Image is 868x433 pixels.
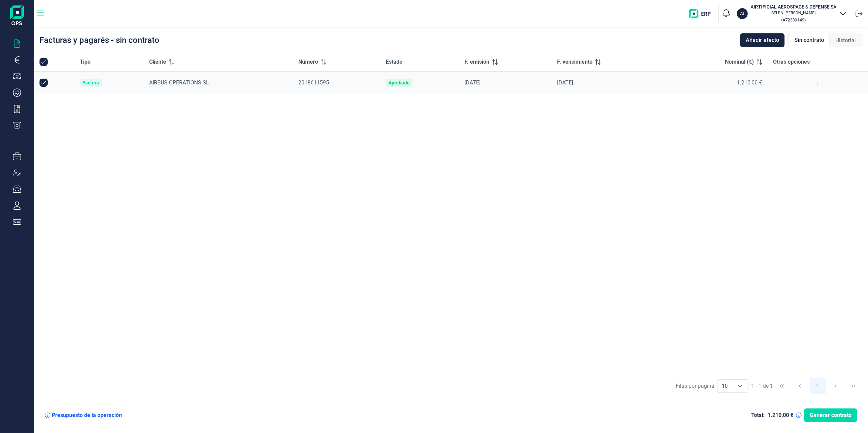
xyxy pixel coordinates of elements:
[676,382,714,390] div: Filas por página
[768,412,793,419] div: 1.210,00 €
[789,33,830,47] div: Sin contrato
[740,10,745,17] p: AI
[149,79,209,86] span: AIRBUS OPERATIONS SL
[389,80,410,85] div: Aprobado
[717,380,732,392] span: 10
[751,383,773,389] span: 1 - 1 de 1
[830,34,861,47] div: Historial
[465,79,547,86] div: [DATE]
[810,411,852,419] span: Generar contrato
[40,79,48,87] div: Row Unselected null
[386,58,403,66] span: Estado
[52,412,122,419] div: Presupuesto de la operación
[827,378,844,394] button: Next Page
[773,58,810,66] span: Otras opciones
[774,378,790,394] button: First Page
[80,58,91,66] span: Tipo
[40,36,159,44] div: Facturas y pagarés - sin contrato
[751,10,836,16] p: BELEN [PERSON_NAME]
[298,58,318,66] span: Número
[751,412,765,419] div: Total:
[557,79,661,86] div: [DATE]
[40,58,48,66] div: All items selected
[557,58,593,66] span: F. vencimiento
[810,378,826,394] button: Page 1
[465,58,490,66] span: F. emisión
[737,3,847,24] button: AIAIRTIFICIAL AEROSPACE & DEFENSE SABELEN [PERSON_NAME](A72309149)
[804,408,857,422] button: Generar contrato
[746,36,779,44] span: Añadir efecto
[835,36,856,45] span: Historial
[298,79,329,86] span: 2018611595
[689,9,716,18] img: erp
[725,58,754,66] span: Nominal (€)
[740,33,785,47] button: Añadir efecto
[751,3,836,10] h3: AIRTIFICIAL AEROSPACE & DEFENSE SA
[792,378,808,394] button: Previous Page
[149,58,166,66] span: Cliente
[82,80,99,85] div: Factura
[10,5,24,27] img: Logo de aplicación
[781,17,806,22] small: Copiar cif
[732,380,748,392] div: Choose
[846,378,862,394] button: Last Page
[737,79,762,86] span: 1.210,00 €
[794,36,824,44] span: Sin contrato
